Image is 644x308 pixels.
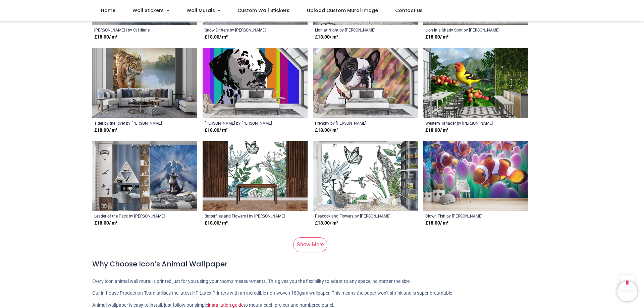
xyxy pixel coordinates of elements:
strong: £ 18.00 / m² [205,34,228,41]
a: Butterflies and Flowers I by [PERSON_NAME] [205,213,285,219]
a: Frenchy by [PERSON_NAME] [315,120,396,126]
p: Our in-house Production Team utilises the latest HP Latex Printers with an incredible non-woven 1... [92,290,552,297]
a: Western Tanager by [PERSON_NAME] [425,120,506,126]
img: Leader of the Pack Wall Mural by Jerry Lofaro [92,141,197,211]
img: Western Tanager Wall Mural by Jerry Lofaro [423,48,528,118]
img: Butterflies and Flowers I Wall Mural by Amelia Ilangaratne [203,141,308,211]
a: Tiger by the River by [PERSON_NAME] [94,120,175,126]
strong: £ 18.00 / m² [205,220,228,227]
strong: £ 18.00 / m² [94,34,117,41]
a: Lion in a Shady Spot by [PERSON_NAME] [425,27,506,33]
img: Peacock and Flowers Wall Mural by Amelia Ilangaratne [313,141,418,211]
img: Lucy Wall Mural by Jo Thompson [203,48,308,118]
a: Leader of the Pack by [PERSON_NAME] [94,213,175,219]
strong: £ 18.00 / m² [315,127,338,134]
span: Upload Custom Mural Image [307,7,378,14]
a: [PERSON_NAME] by [PERSON_NAME] [205,120,285,126]
strong: £ 18.00 / m² [94,220,117,227]
span: Custom Wall Stickers [237,7,289,14]
span: Wall Murals [186,7,215,14]
a: installation guide [208,302,244,308]
h4: Why Choose Icon’s Animal Wallpaper [92,259,552,269]
a: Lion at Night by [PERSON_NAME] [315,27,396,33]
img: Clown Fish Wall Mural by David Penfound [423,141,528,211]
a: [PERSON_NAME] I by St Hilarie [94,27,175,33]
strong: £ 18.00 / m² [205,127,228,134]
a: Peacock and Flowers by [PERSON_NAME] [315,213,396,219]
img: Tiger by the River Wall Mural by Chris Vest [92,48,197,118]
strong: £ 18.00 / m² [425,127,448,134]
strong: £ 18.00 / m² [315,34,338,41]
a: Snow Drifters by [PERSON_NAME] [205,27,285,33]
img: Frenchy Wall Mural by Jo Thompson [313,48,418,118]
p: Every Icon animal wall mural is printed just for you using your room’s measurements. This gives y... [92,278,552,285]
strong: £ 18.00 / m² [425,34,448,41]
span: Home [101,7,115,14]
strong: £ 18.00 / m² [94,127,117,134]
span: Contact us [395,7,423,14]
span: Wall Stickers [132,7,164,14]
iframe: Brevo live chat [617,281,637,301]
a: Clown Fish by [PERSON_NAME] [425,213,506,219]
strong: £ 18.00 / m² [425,220,448,227]
a: Show More [293,237,327,252]
strong: £ 18.00 / m² [315,220,338,227]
